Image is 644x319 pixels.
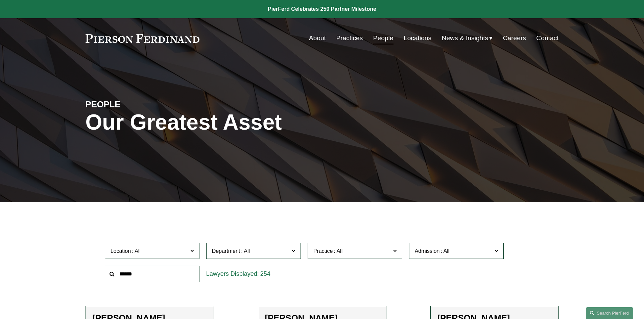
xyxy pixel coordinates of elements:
span: Practice [313,248,333,254]
a: folder dropdown [442,32,493,45]
a: About [309,32,326,45]
span: Location [111,248,131,254]
h1: Our Greatest Asset [86,110,401,135]
a: Search this site [586,307,633,319]
a: People [373,32,393,45]
span: 254 [260,270,270,277]
a: Contact [536,32,558,45]
span: Admission [415,248,440,254]
h4: PEOPLE [86,99,204,110]
a: Practices [336,32,363,45]
a: Careers [503,32,526,45]
span: Department [212,248,240,254]
a: Locations [404,32,431,45]
span: News & Insights [442,32,488,44]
